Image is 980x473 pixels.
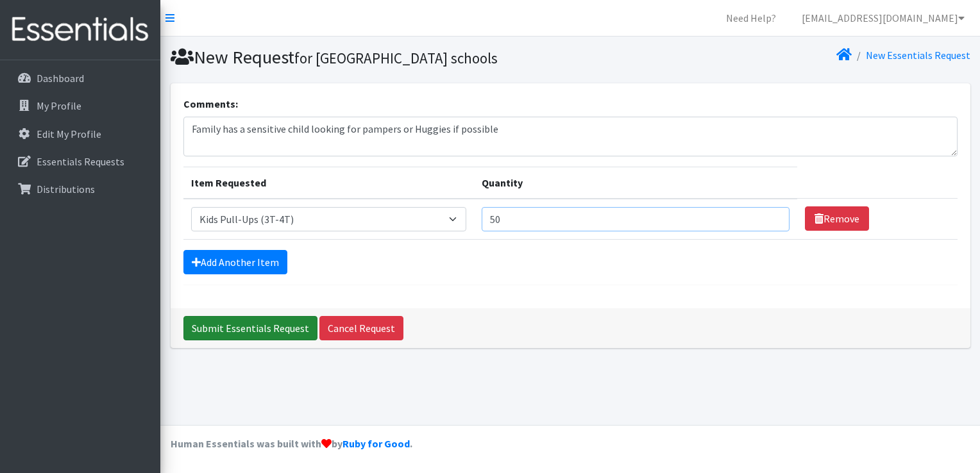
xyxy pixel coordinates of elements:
a: Dashboard [5,65,155,91]
p: Dashboard [37,72,84,85]
a: Add Another Item [183,250,287,274]
p: My Profile [37,99,81,112]
a: Ruby for Good [342,437,410,450]
a: Cancel Request [319,316,403,340]
a: New Essentials Request [866,49,970,62]
th: Quantity [474,167,797,199]
a: Remove [805,206,869,231]
a: Essentials Requests [5,149,155,174]
label: Comments: [183,96,238,112]
strong: Human Essentials was built with by . [171,437,412,450]
a: [EMAIL_ADDRESS][DOMAIN_NAME] [791,5,975,31]
small: for [GEOGRAPHIC_DATA] schools [294,49,498,67]
a: Distributions [5,176,155,202]
a: My Profile [5,93,155,119]
p: Essentials Requests [37,155,124,168]
a: Need Help? [716,5,786,31]
p: Distributions [37,183,95,195]
a: Edit My Profile [5,121,155,147]
h1: New Request [171,46,566,69]
th: Item Requested [183,167,475,199]
p: Edit My Profile [37,128,101,140]
input: Submit Essentials Request [183,316,317,340]
img: HumanEssentials [5,8,155,51]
